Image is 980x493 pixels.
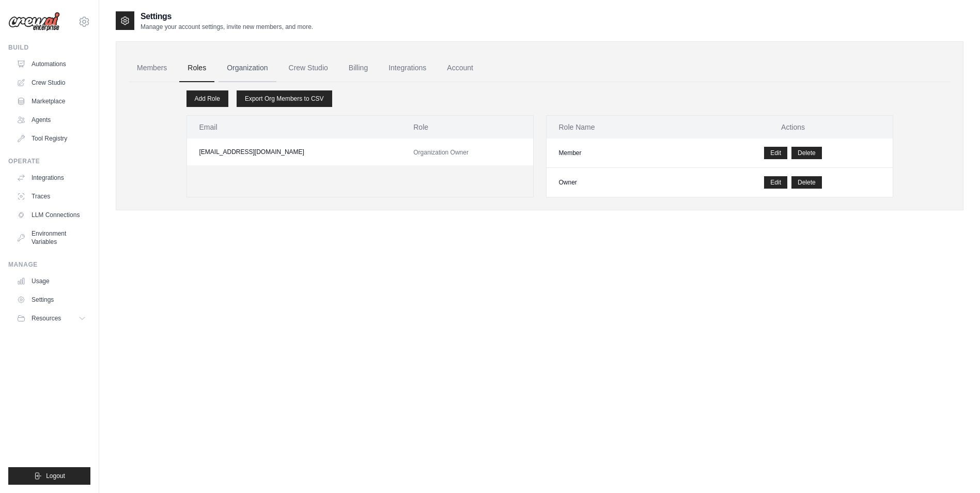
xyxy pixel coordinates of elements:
div: Build [8,43,90,52]
a: Roles [179,54,214,82]
a: Edit [764,176,787,189]
th: Actions [694,116,893,138]
button: Delete [791,176,822,189]
p: Manage your account settings, invite new members, and more. [141,23,313,31]
button: Resources [12,310,90,327]
a: Agents [12,112,90,128]
a: Integrations [380,54,434,82]
th: Email [187,116,401,138]
h2: Settings [141,10,313,23]
a: Add Role [186,90,228,107]
a: Crew Studio [12,74,90,91]
button: Delete [791,147,822,159]
a: Account [439,54,481,82]
th: Role [401,116,533,138]
img: Logo [8,12,60,32]
td: Member [547,138,694,168]
a: Crew Studio [281,54,336,82]
th: Role Name [547,116,694,138]
a: Marketplace [12,93,90,110]
a: Tool Registry [12,130,90,147]
div: Manage [8,260,90,269]
span: Resources [32,314,61,322]
a: Traces [12,188,90,205]
a: Integrations [12,170,90,186]
a: Members [129,54,175,82]
a: Billing [340,54,376,82]
a: LLM Connections [12,207,90,223]
td: [EMAIL_ADDRESS][DOMAIN_NAME] [187,138,401,165]
span: Logout [46,472,65,480]
a: Automations [12,56,90,72]
td: Owner [547,168,694,197]
a: Organization [219,54,276,82]
a: Settings [12,291,90,308]
a: Export Org Members to CSV [237,90,332,107]
button: Logout [8,467,90,485]
span: Organization Owner [413,149,469,156]
div: Operate [8,157,90,165]
a: Environment Variables [12,225,90,250]
a: Usage [12,273,90,289]
a: Edit [764,147,787,159]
